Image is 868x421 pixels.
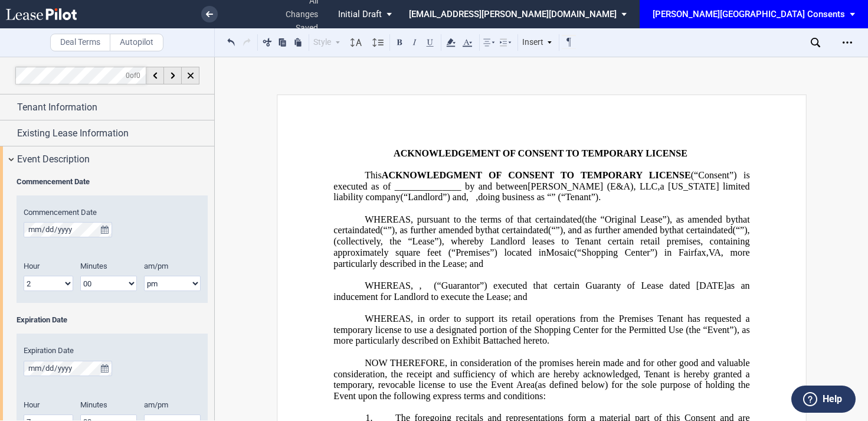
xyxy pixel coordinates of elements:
div: Open Lease options menu [838,33,857,52]
div: Insert [520,35,555,50]
div: [PERSON_NAME][GEOGRAPHIC_DATA] Consents [653,9,845,19]
span: [US_STATE] [668,181,719,191]
label: Help [823,391,842,407]
span: , more particularly described in the Lease; and [333,247,752,269]
span: (“Guarantor”) executed that certain Guaranty of Lease dated [DATE] [434,280,726,291]
span: as an inducement for Landlord to execute the Lease; and [333,280,752,302]
label: Autopilot [110,34,163,51]
span: Existing Lease Information [17,126,129,141]
span: that certain dated (“ ”) [484,225,562,236]
span: a [660,181,664,191]
span: Initial Draft [338,9,382,19]
span: 0 [126,71,130,79]
span: “Tenant”). [561,192,600,203]
span: (“Shopping Center”) in [574,247,672,258]
span: Minutes [80,262,107,270]
span: This [365,170,382,181]
span: (“Consent”) is executed as of ______________ by and between [333,170,752,191]
button: Underline [423,35,437,49]
span: WHEREAS, pursuant to the terms of that certain [365,214,561,224]
span: doing business as “ [478,192,551,203]
span: , and as further amended by [563,225,669,236]
span: Mosaic [546,247,574,258]
span: (“Landlord”) and [400,192,466,203]
button: true [97,361,112,376]
button: Cut [260,35,274,49]
span: of [126,71,140,79]
span: square feet (“Premises”) located in [395,247,546,258]
span: Minutes [80,400,107,409]
span: , [466,192,469,203]
span: , [419,280,434,291]
button: Copy [276,35,290,49]
span: Commencement Date [17,177,90,186]
span: am/pm [144,400,168,409]
span: , [476,192,478,203]
span: Commencement Date [24,208,97,217]
button: Undo [224,35,238,49]
span: WHEREAS, [365,280,413,291]
span: am/pm [144,262,168,270]
a: B [483,335,489,346]
span: Expiration Date [17,315,67,324]
span: dated [561,214,581,224]
button: Italic [408,35,422,49]
span: that certain dated (“ ”) [333,214,752,235]
span: NOW THEREFORE, in consideration of the promises herein made and for other good and valuable consi... [333,358,752,390]
button: Bold [392,35,407,49]
button: Toggle Control Characters [562,35,576,49]
span: (the “Original Lease”), as amended by [581,214,735,224]
span: ” ( [551,192,561,203]
span: Fairfax [679,247,706,258]
span: ACKNOWLEDGEMENT OF CONSENT TO TEMPORARY LICENSE [393,148,687,158]
span: that certain dated (“ ”) [669,225,747,236]
span: Hour [24,400,40,409]
span: ACKNOWLEDGMENT OF CONSENT TO TEMPORARY LICENSE [381,170,690,181]
button: true [97,222,112,237]
span: , as further amended by [395,225,485,236]
span: , whereby Landlord leases to Tenant certain retail premises, containing approximately [333,236,752,257]
span: , (collectively, the “Lease”) [333,225,752,246]
span: 0 [136,71,140,79]
button: Paste [291,35,305,49]
span: Hour [24,262,40,270]
span: (as defined below) for the sole purpose of holding the Event upon the following express terms and... [333,380,752,401]
span: Event Description [17,152,90,167]
label: Deal Terms [50,34,110,51]
span: [PERSON_NAME] (E&A), LLC [528,181,657,191]
span: limited liability company [333,181,752,202]
span: attached hereto. [489,335,549,346]
span: , [657,181,660,191]
span: Tenant Information [17,100,97,115]
button: Help [791,386,856,413]
span: WHEREAS, in order to support its retail operations from the Premises Tenant has requested a tempo... [333,314,752,346]
span: Expiration Date [24,346,74,355]
span: , [706,247,708,258]
span: VA [708,247,720,258]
